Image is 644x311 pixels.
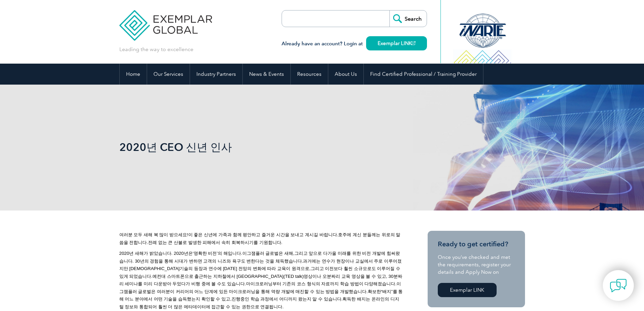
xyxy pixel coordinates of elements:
span: 그리고 앞으로 다가올 미래를 위한 비전 개발에 힘써왔습니다 [119,251,400,264]
a: Resources [291,64,328,85]
a: Industry Partners [190,64,242,85]
span: ! . . . [119,232,401,245]
span: 2020 . 2020 ‘ ’ . , . 30 . , . (TED talk) , 30 . . . “ ” , . . [119,251,403,309]
span: 확보한 [368,289,381,294]
span: 획득한 배지는 온라인의 디지털 정보와 통합되어 훨씬 더 많은 메타데이터에 접근할 수 있는 권한으로 연결됩니다 [119,296,399,309]
span: 년 새해가 밝았습니다 [129,251,171,256]
span: 년의 경험을 통해 시대가 변하면 고객의 니즈와 욕구도 변한다는 것을 체득했습니다 [140,259,302,264]
a: About Us [328,64,363,85]
span: 이그잼플러 글로벌은 새해 [242,251,293,256]
a: Home [120,64,147,85]
a: Exemplar LINK [366,36,427,50]
span: 이그잼플러 글로벌은 여러분이 커리어의 어느 단계에 있든 마이크로러닝을 통해 역량 개발에 매진할 수 있는 방법을 개발했습니다 [119,281,401,294]
a: Find Certified Professional / Training Provider [364,64,483,85]
a: Our Services [147,64,190,85]
p: Once you’ve checked and met the requirements, register your details and Apply Now on [438,253,515,276]
img: open_square.png [412,41,415,45]
span: 명확한 비전 [194,251,217,256]
span: 배지 [382,289,391,294]
img: contact-chat.png [610,277,627,294]
p: Leading the way to excellence [119,46,193,53]
span: 전례 없는 큰 산불로 발생한 피해에서 속히 회복하시기를 기원합니다 [148,240,281,245]
h1: 2020년 CEO 신년 인사 [119,140,379,155]
span: 여러분 모두 새해 복 많이 받으세요 [119,232,187,237]
h3: Already have an account? Login at [282,40,427,48]
span: 예컨대 스마트폰으로 출근하는 지하철에서 [GEOGRAPHIC_DATA] [152,274,284,279]
span: 이 좋은 신년에 가족과 함께 평안하고 즐거운 시간을 보내고 계시길 바랍니다 [188,232,337,237]
span: 의 해입니다 [218,251,241,256]
span: 년은 [184,251,193,256]
span: 호주에 계신 분들께는 위로의 말씀을 전합니다 [119,232,401,245]
span: 그리고 이전보다 훨씬 소규모로도 이루어질 수 있게 되었습니다 [119,266,401,279]
span: 영상이나 오분짜리 교육 영상을 볼 수 있고 [304,274,386,279]
span: 진행중인 학습 과정에서 어디까지 왔는지 알 수 있습니다 [232,296,341,302]
span: 마이크로러닝부터 기존의 코스 형식의 자료까지 학습 방법이 다양해졌습니다 [246,281,396,286]
h3: Ready to get certified? [438,240,515,248]
input: Search [389,10,427,27]
a: Exemplar LINK [438,283,497,297]
a: News & Events [243,64,290,85]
